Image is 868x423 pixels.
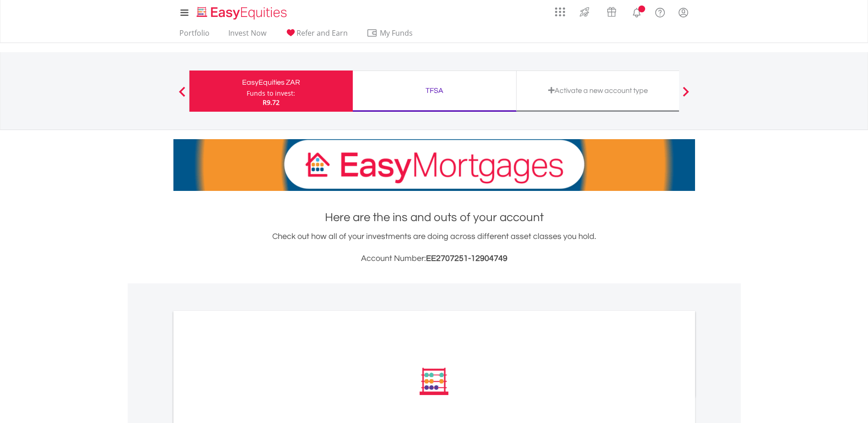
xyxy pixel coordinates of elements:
[672,2,695,22] a: My Profile
[173,230,695,265] div: Check out how all of your investments are doing across different asset classes you hold.
[297,28,348,38] span: Refer and Earn
[247,89,295,98] div: Funds to invest:
[225,28,270,43] a: Invest Now
[604,5,619,19] img: vouchers-v2.svg
[173,209,695,226] h1: Here are the ins and outs of your account
[625,2,648,21] a: Notifications
[173,139,695,191] img: EasyMortage Promotion Banner
[193,2,291,21] a: Home page
[281,28,351,43] a: Refer and Earn
[549,2,571,17] a: AppsGrid
[367,27,426,39] span: My Funds
[263,98,280,107] span: R9.72
[195,5,291,21] img: EasyEquities_Logo.png
[173,252,695,265] h3: Account Number:
[648,2,672,21] a: FAQ's and Support
[522,84,674,97] div: Activate a new account type
[555,7,565,17] img: grid-menu-icon.svg
[426,254,507,263] span: EE2707251-12904749
[195,76,347,89] div: EasyEquities ZAR
[358,84,511,97] div: TFSA
[598,2,625,19] a: Vouchers
[176,28,213,43] a: Portfolio
[577,5,592,19] img: thrive-v2.svg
